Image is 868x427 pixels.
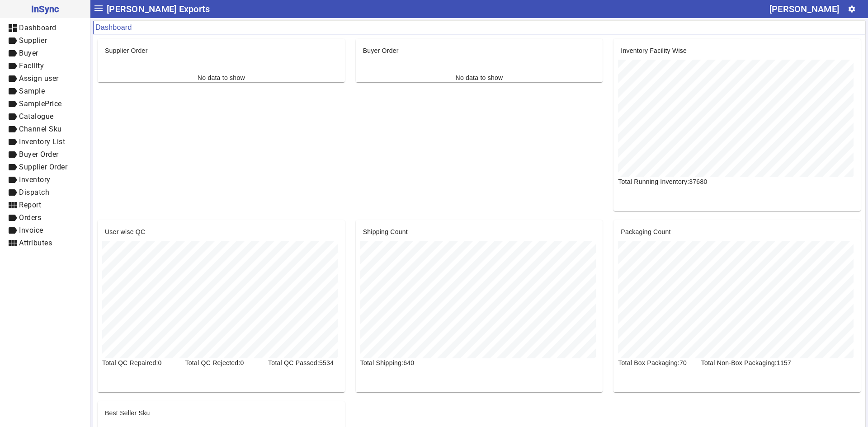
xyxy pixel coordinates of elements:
[93,21,865,34] mat-card-header: Dashboard
[180,358,263,367] div: Total QC Rejected:0
[7,187,18,198] mat-icon: label
[19,74,59,83] span: Assign user
[7,61,18,71] mat-icon: label
[356,220,603,236] mat-card-header: Shipping Count
[7,149,18,160] mat-icon: label
[19,226,43,235] span: Invoice
[7,174,18,185] mat-icon: label
[7,124,18,135] mat-icon: label
[19,36,47,45] span: Supplier
[613,177,737,186] div: Total Running Inventory:37680
[7,136,18,147] mat-icon: label
[19,23,57,32] span: Dashboard
[19,239,52,247] span: Attributes
[456,73,503,82] div: No data to show
[19,125,62,133] span: Channel Sku
[356,39,603,55] mat-card-header: Buyer Order
[848,5,856,13] mat-icon: settings
[7,238,18,249] mat-icon: view_module
[107,2,210,16] span: [PERSON_NAME] Exports
[98,220,345,236] mat-card-header: User wise QC
[19,175,51,184] span: Inventory
[19,112,54,121] span: Catalogue
[7,2,83,16] span: InSync
[97,358,180,367] div: Total QC Repaired:0
[19,188,49,197] span: Dispatch
[7,35,18,46] mat-icon: label
[613,358,696,367] div: Total Box Packaging:70
[7,73,18,84] mat-icon: label
[19,49,38,57] span: Buyer
[7,48,18,59] mat-icon: label
[19,163,67,171] span: Supplier Order
[355,358,438,367] div: Total Shipping:640
[263,358,346,367] div: Total QC Passed:5534
[7,162,18,173] mat-icon: label
[7,111,18,122] mat-icon: label
[93,3,104,14] mat-icon: menu
[19,201,41,209] span: Report
[613,220,861,236] mat-card-header: Packaging Count
[7,86,18,97] mat-icon: label
[19,150,59,159] span: Buyer Order
[19,87,45,95] span: Sample
[19,213,41,222] span: Orders
[198,73,245,82] div: No data to show
[98,39,345,55] mat-card-header: Supplier Order
[7,200,18,211] mat-icon: view_module
[613,39,861,55] mat-card-header: Inventory Facility Wise
[19,99,62,108] span: SamplePrice
[7,225,18,236] mat-icon: label
[19,61,44,70] span: Facility
[7,99,18,109] mat-icon: label
[19,137,65,146] span: Inventory List
[696,358,820,367] div: Total Non-Box Packaging:1157
[7,23,18,33] mat-icon: dashboard
[98,401,345,418] mat-card-header: Best Seller Sku
[769,2,839,16] div: [PERSON_NAME]
[7,212,18,223] mat-icon: label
